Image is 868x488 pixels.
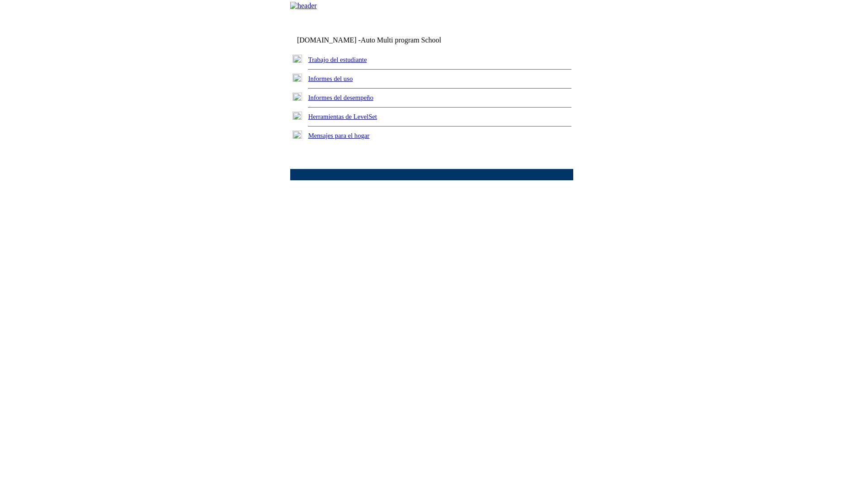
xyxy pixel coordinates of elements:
a: Informes del desempeño [308,94,373,101]
td: [DOMAIN_NAME] - [297,36,463,44]
nobr: Auto Multi program School [361,36,441,44]
img: plus.gif [292,112,302,120]
img: plus.gif [292,93,302,101]
img: plus.gif [292,74,302,82]
a: Herramientas de LevelSet [308,113,377,120]
a: Informes del uso [308,75,353,82]
a: Trabajo del estudiante [308,56,367,63]
img: plus.gif [292,55,302,63]
a: Mensajes para el hogar [308,132,370,139]
img: header [290,2,317,10]
img: plus.gif [292,131,302,139]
